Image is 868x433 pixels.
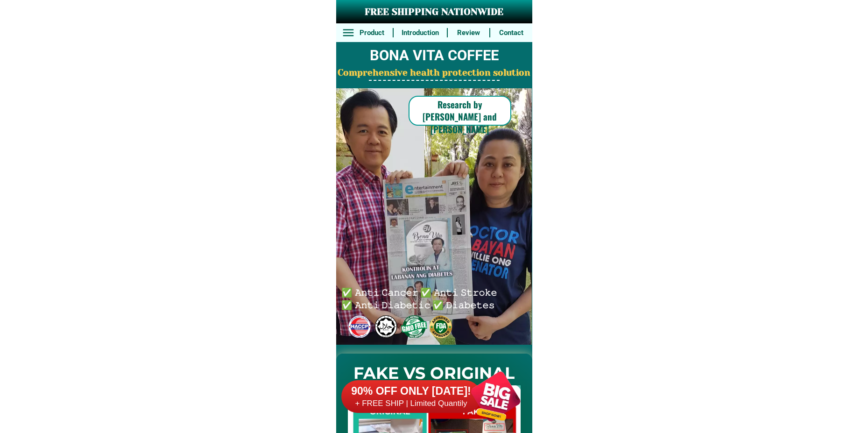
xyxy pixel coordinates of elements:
[495,28,527,38] h6: Contact
[336,361,532,386] h2: FAKE VS ORIGINAL
[341,285,501,310] h6: ✅ 𝙰𝚗𝚝𝚒 𝙲𝚊𝚗𝚌𝚎𝚛 ✅ 𝙰𝚗𝚝𝚒 𝚂𝚝𝚛𝚘𝚔𝚎 ✅ 𝙰𝚗𝚝𝚒 𝙳𝚒𝚊𝚋𝚎𝚝𝚒𝚌 ✅ 𝙳𝚒𝚊𝚋𝚎𝚝𝚎𝚜
[356,28,388,38] h6: Product
[453,28,485,38] h6: Review
[398,28,442,38] h6: Introduction
[336,5,532,19] h3: FREE SHIPPING NATIONWIDE
[336,66,532,80] h2: Comprehensive health protection solution
[409,98,511,135] h6: Research by [PERSON_NAME] and [PERSON_NAME]
[341,384,481,398] h6: 90% OFF ONLY [DATE]!
[341,398,481,409] h6: + FREE SHIP | Limited Quantily
[336,45,532,67] h2: BONA VITA COFFEE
